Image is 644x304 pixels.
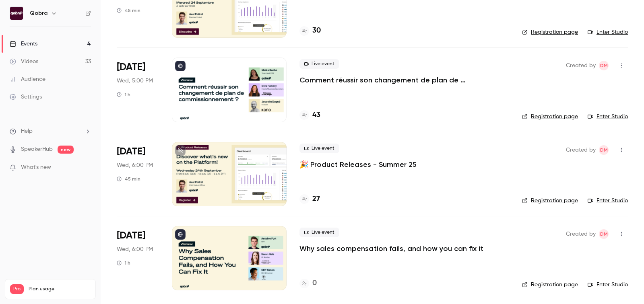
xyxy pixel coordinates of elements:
span: Wed, 6:00 PM [117,161,153,169]
h4: 0 [312,278,317,289]
a: SpeakerHub [21,145,53,154]
a: Enter Studio [588,281,628,289]
span: Live event [299,144,339,153]
span: Live event [299,59,339,69]
a: 30 [299,25,321,36]
span: Created by [566,61,596,70]
span: Plan usage [29,286,91,292]
span: [DATE] [117,61,145,74]
a: Enter Studio [588,197,628,205]
h6: Qobra [30,9,47,17]
div: Oct 8 Wed, 6:00 PM (Europe/Paris) [117,226,159,290]
span: [DATE] [117,145,145,158]
span: Help [21,127,33,136]
div: Sep 24 Wed, 5:00 PM (Europe/Paris) [117,58,159,122]
span: Pro [10,284,24,294]
img: Qobra [10,7,23,20]
div: 45 min [117,7,140,14]
a: Enter Studio [588,28,628,36]
span: What's new [21,163,51,172]
h4: 27 [312,194,320,205]
div: Sep 24 Wed, 6:00 PM (Europe/Paris) [117,142,159,206]
span: DM [600,145,608,155]
a: Registration page [522,281,578,289]
a: Enter Studio [588,113,628,121]
h4: 30 [312,25,321,36]
span: Dylan Manceau [599,229,609,239]
a: Why sales compensation fails, and how you can fix it [299,244,483,253]
span: Created by [566,229,596,239]
span: Wed, 6:00 PM [117,245,153,253]
a: Registration page [522,197,578,205]
a: 0 [299,278,317,289]
div: 1 h [117,91,130,98]
span: Wed, 5:00 PM [117,77,153,85]
a: Comment réussir son changement de plan de commissionnement ? [299,75,509,85]
div: Events [10,40,37,48]
span: DM [600,61,608,70]
iframe: Noticeable Trigger [81,164,91,171]
span: Live event [299,228,339,237]
a: 43 [299,110,320,121]
span: DM [600,229,608,239]
li: help-dropdown-opener [10,127,91,136]
div: 45 min [117,176,140,182]
a: Registration page [522,113,578,121]
a: 🎉 Product Releases - Summer 25 [299,160,417,169]
span: new [58,146,74,154]
span: Dylan Manceau [599,145,609,155]
span: Dylan Manceau [599,61,609,70]
div: 1 h [117,260,130,266]
a: Registration page [522,28,578,36]
div: Videos [10,58,38,66]
div: Settings [10,93,42,101]
h4: 43 [312,110,320,121]
a: 27 [299,194,320,205]
span: Created by [566,145,596,155]
div: Audience [10,75,45,83]
span: [DATE] [117,229,145,242]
